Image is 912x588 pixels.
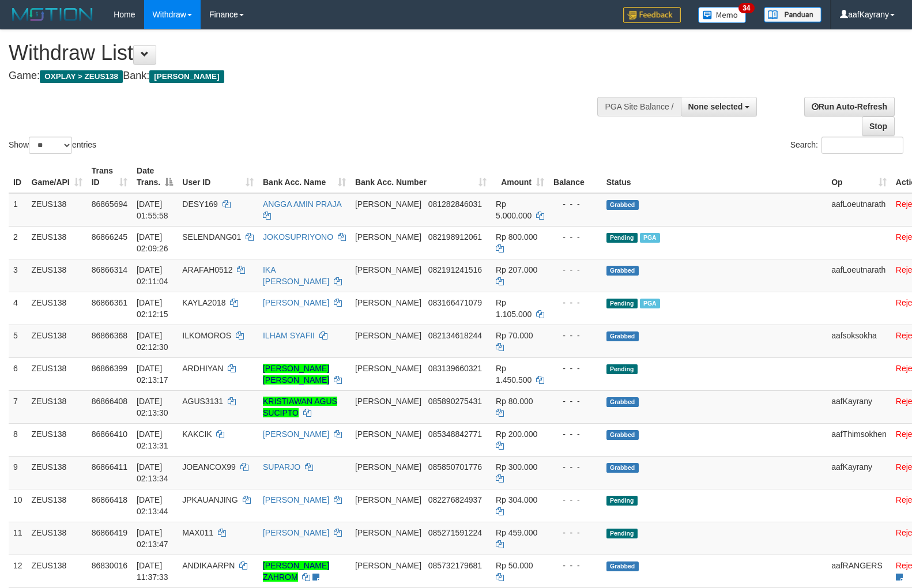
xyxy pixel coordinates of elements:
td: ZEUS138 [27,423,87,456]
span: SELENDANG01 [182,232,241,242]
div: - - - [553,198,597,210]
span: [PERSON_NAME] [355,364,421,373]
h1: Withdraw List [9,42,597,65]
span: Copy 085732179681 to clipboard [428,561,482,570]
span: OXPLAY > ZEUS138 [40,70,123,83]
span: 86866361 [92,298,127,307]
span: [DATE] 01:55:58 [137,199,168,220]
span: Copy 085271591224 to clipboard [428,528,482,537]
div: - - - [553,560,597,571]
span: Rp 1.105.000 [496,298,532,319]
span: Pending [606,364,638,374]
span: [PERSON_NAME] [355,265,421,274]
td: 10 [9,489,27,522]
label: Search: [790,137,903,154]
select: Showentries [29,137,72,154]
a: ILHAM SYAFII [263,331,315,340]
span: Copy 083139660321 to clipboard [428,364,482,373]
span: Rp 5.000.000 [496,199,532,220]
span: Rp 207.000 [496,265,537,274]
span: 86865694 [92,199,127,209]
span: Rp 50.000 [496,561,533,570]
a: SUPARJO [263,462,300,472]
div: - - - [553,395,597,407]
span: Rp 800.000 [496,232,537,242]
td: ZEUS138 [27,259,87,292]
th: Trans ID: activate to sort column ascending [87,160,132,193]
span: KAKCIK [182,429,212,439]
td: ZEUS138 [27,390,87,423]
span: [DATE] 02:09:26 [137,232,168,253]
span: Grabbed [606,331,639,341]
td: ZEUS138 [27,522,87,555]
div: - - - [553,297,597,308]
span: [DATE] 02:12:15 [137,298,168,319]
span: 86866410 [92,429,127,439]
span: [DATE] 02:11:04 [137,265,168,286]
td: 4 [9,292,27,325]
span: 86866314 [92,265,127,274]
span: 86866408 [92,397,127,406]
span: KAYLA2018 [182,298,225,307]
span: Rp 200.000 [496,429,537,439]
td: 5 [9,325,27,357]
span: Rp 459.000 [496,528,537,537]
td: ZEUS138 [27,357,87,390]
span: [PERSON_NAME] [355,528,421,537]
span: Copy 082191241516 to clipboard [428,265,482,274]
span: Grabbed [606,463,639,473]
span: Copy 082276824937 to clipboard [428,495,482,504]
span: Pending [606,496,638,506]
span: [PERSON_NAME] [355,199,421,209]
td: 6 [9,357,27,390]
span: 34 [738,3,754,13]
span: 86866418 [92,495,127,504]
td: 2 [9,226,27,259]
img: Feedback.jpg [623,7,681,23]
span: Rp 70.000 [496,331,533,340]
td: ZEUS138 [27,489,87,522]
span: [DATE] 02:13:30 [137,397,168,417]
span: None selected [688,102,743,111]
div: - - - [553,527,597,538]
th: ID [9,160,27,193]
span: [PERSON_NAME] [355,429,421,439]
div: - - - [553,461,597,473]
td: aafThimsokhen [827,423,891,456]
input: Search: [821,137,903,154]
th: Bank Acc. Name: activate to sort column ascending [258,160,351,193]
span: 86866368 [92,331,127,340]
span: [PERSON_NAME] [355,462,421,472]
a: Run Auto-Refresh [804,97,895,116]
span: JPKAUANJING [182,495,238,504]
th: Bank Acc. Number: activate to sort column ascending [351,160,491,193]
span: Grabbed [606,430,639,440]
span: Grabbed [606,561,639,571]
img: Button%20Memo.svg [698,7,747,23]
div: - - - [553,264,597,276]
span: Rp 80.000 [496,397,533,406]
span: JOEANCOX99 [182,462,236,472]
td: aafsoksokha [827,325,891,357]
td: 3 [9,259,27,292]
td: ZEUS138 [27,456,87,489]
span: Pending [606,233,638,243]
span: [PERSON_NAME] [355,397,421,406]
a: [PERSON_NAME] [263,528,329,537]
span: 86866411 [92,462,127,472]
span: [DATE] 02:13:44 [137,495,168,516]
div: - - - [553,428,597,440]
span: Rp 304.000 [496,495,537,504]
span: DESY169 [182,199,217,209]
a: KRISTIAWAN AGUS SUCIPTO [263,397,337,417]
a: IKA [PERSON_NAME] [263,265,329,286]
span: Copy 085890275431 to clipboard [428,397,482,406]
span: Grabbed [606,397,639,407]
span: Rp 1.450.500 [496,364,532,385]
span: 86866419 [92,528,127,537]
span: AGUS3131 [182,397,223,406]
span: Grabbed [606,266,639,276]
td: ZEUS138 [27,292,87,325]
td: aafLoeutnarath [827,259,891,292]
th: Balance [549,160,602,193]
